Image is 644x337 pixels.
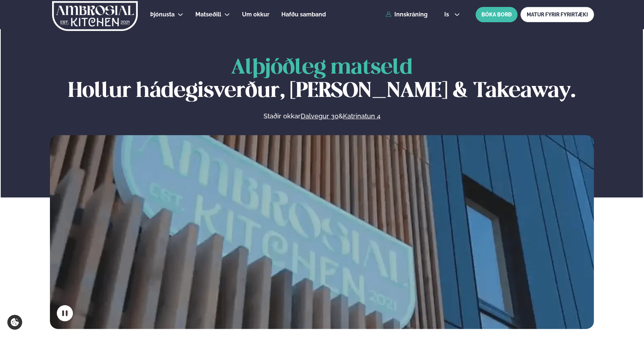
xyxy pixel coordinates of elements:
span: Alþjóðleg matseld [231,58,413,78]
button: BÓKA BORÐ [476,7,518,22]
span: is [444,12,451,17]
a: Um okkur [242,10,269,19]
span: Um okkur [242,11,269,18]
img: logo [51,1,138,31]
span: Hafðu samband [281,11,326,18]
a: MATUR FYRIR FYRIRTÆKI [520,7,594,22]
span: Matseðill [195,11,221,18]
a: Katrinatun 4 [343,112,380,121]
a: Hafðu samband [281,10,326,19]
p: Staðir okkar & [184,112,460,121]
a: Matseðill [195,10,221,19]
span: Þjónusta [150,11,175,18]
h1: Hollur hádegisverður, [PERSON_NAME] & Takeaway. [50,56,594,103]
a: Cookie settings [7,315,22,330]
button: is [438,12,466,17]
a: Þjónusta [150,10,175,19]
a: Dalvegur 30 [301,112,339,121]
a: Innskráning [386,11,428,18]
